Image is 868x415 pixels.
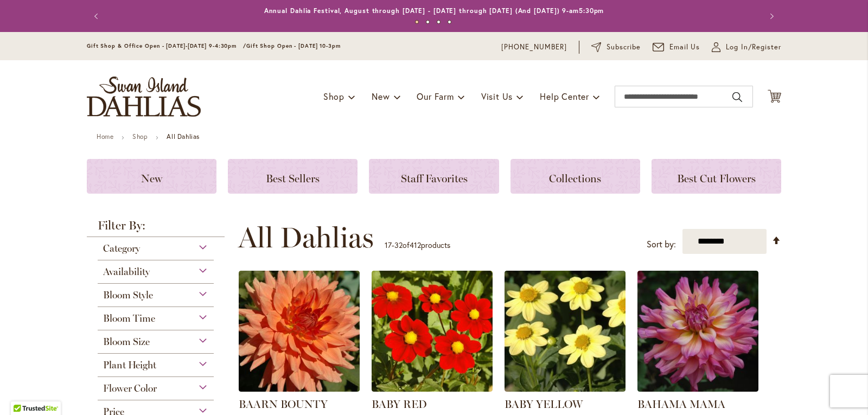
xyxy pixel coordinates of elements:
[505,271,626,392] img: BABY YELLOW
[448,20,451,24] button: 4 of 4
[369,159,499,194] a: Staff Favorites
[759,5,781,27] button: Next
[97,132,113,141] a: Home
[103,266,150,278] span: Availability
[372,271,493,392] img: BABY RED
[103,242,140,254] span: Category
[385,237,450,254] p: - of products
[637,271,758,392] img: Bahama Mama
[437,20,441,24] button: 3 of 4
[401,172,468,185] span: Staff Favorites
[103,312,155,324] span: Bloom Time
[637,384,758,394] a: Bahama Mama
[669,42,700,53] span: Email Us
[246,42,341,49] span: Gift Shop Open - [DATE] 10-3pm
[510,159,640,194] a: Collections
[637,398,725,411] a: BAHAMA MAMA
[103,382,157,394] span: Flower Color
[426,20,430,24] button: 2 of 4
[239,271,360,392] img: Baarn Bounty
[652,159,781,194] a: Best Cut Flowers
[505,384,626,394] a: BABY YELLOW
[87,5,108,27] button: Previous
[323,91,344,102] span: Shop
[372,91,390,102] span: New
[167,132,200,141] strong: All Dahlias
[415,20,419,24] button: 1 of 4
[726,42,781,53] span: Log In/Register
[239,384,360,394] a: Baarn Bounty
[141,172,162,185] span: New
[540,91,589,102] span: Help Center
[264,7,604,15] a: Annual Dahlia Festival, August through [DATE] - [DATE] through [DATE] (And [DATE]) 9-am5:30pm
[87,42,246,49] span: Gift Shop & Office Open - [DATE]-[DATE] 9-4:30pm /
[87,220,225,237] strong: Filter By:
[87,159,216,194] a: New
[653,42,700,53] a: Email Us
[8,376,39,407] iframe: Launch Accessibility Center
[238,221,374,254] span: All Dahlias
[266,172,320,185] span: Best Sellers
[549,172,601,185] span: Collections
[132,132,148,141] a: Shop
[239,398,328,411] a: BAARN BOUNTY
[647,234,676,254] label: Sort by:
[87,76,201,117] a: store logo
[505,398,583,411] a: BABY YELLOW
[372,398,427,411] a: BABY RED
[385,240,392,250] span: 17
[410,240,421,250] span: 412
[712,42,781,53] a: Log In/Register
[417,91,454,102] span: Our Farm
[501,42,567,53] a: [PHONE_NUMBER]
[677,172,756,185] span: Best Cut Flowers
[372,384,493,394] a: BABY RED
[591,42,641,53] a: Subscribe
[103,336,150,348] span: Bloom Size
[481,91,513,102] span: Visit Us
[607,42,641,53] span: Subscribe
[228,159,358,194] a: Best Sellers
[103,289,153,301] span: Bloom Style
[103,359,156,371] span: Plant Height
[394,240,403,250] span: 32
